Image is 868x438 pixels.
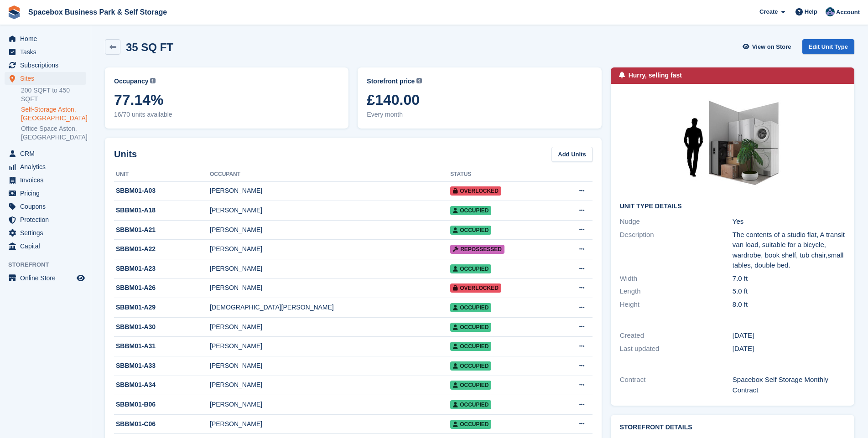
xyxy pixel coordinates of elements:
span: Tasks [20,46,75,58]
a: menu [5,72,86,85]
div: 7.0 ft [733,273,845,284]
span: Occupancy [114,77,148,86]
a: Preview store [75,273,86,283]
span: Overlocked [450,186,501,196]
div: SBBM01-A30 [114,322,210,332]
span: Occupied [450,264,491,273]
span: Occupied [450,206,491,215]
div: SBBM01-A34 [114,380,210,390]
span: View on Store [752,42,791,52]
h2: Units [114,147,137,161]
span: Overlocked [450,283,501,293]
span: Protection [20,213,75,226]
span: Occupied [450,226,491,235]
span: Occupied [450,342,491,351]
span: Subscriptions [20,59,75,72]
span: Online Store [20,272,75,284]
a: 200 SQFT to 450 SQFT [21,86,86,103]
div: [PERSON_NAME] [210,283,450,293]
a: menu [5,174,86,186]
div: SBBM01-C06 [114,419,210,429]
div: [DATE] [733,330,845,341]
img: icon-info-grey-7440780725fd019a000dd9b08b2336e03edf1995a4989e88bcd33f0948082b44.svg [416,78,422,83]
span: Storefront price [367,77,415,86]
div: [PERSON_NAME] [210,380,450,390]
span: CRM [20,147,75,160]
a: menu [5,46,86,58]
a: menu [5,227,86,239]
span: Every month [367,110,592,119]
div: Spacebox Self Storage Monthly Contract [733,375,845,395]
a: menu [5,59,86,72]
div: [PERSON_NAME] [210,400,450,409]
span: 16/70 units available [114,110,339,119]
a: Office Space Aston, [GEOGRAPHIC_DATA] [21,124,86,142]
a: menu [5,187,86,200]
a: Add Units [551,147,592,162]
span: Repossessed [450,245,504,254]
img: Daud [826,7,835,16]
div: SBBM01-A29 [114,303,210,312]
div: SBBM01-A03 [114,186,210,196]
a: Self-Storage Aston, [GEOGRAPHIC_DATA] [21,105,86,123]
div: Last updated [620,344,733,354]
div: SBBM01-A33 [114,361,210,371]
div: SBBM01-A31 [114,341,210,351]
a: menu [5,213,86,226]
div: [PERSON_NAME] [210,322,450,332]
div: SBBM01-A18 [114,206,210,215]
img: 30-sqft-unit.jpg [664,93,801,196]
a: menu [5,272,86,284]
span: Invoices [20,174,75,186]
span: Occupied [450,400,491,409]
a: menu [5,32,86,45]
span: Occupied [450,420,491,429]
div: [DEMOGRAPHIC_DATA][PERSON_NAME] [210,303,450,312]
div: [DATE] [733,344,845,354]
a: Spacebox Business Park & Self Storage [25,5,171,20]
h2: Storefront Details [620,424,845,431]
span: Occupied [450,303,491,312]
div: [PERSON_NAME] [210,361,450,371]
th: Unit [114,167,210,182]
div: SBBM01-A21 [114,225,210,235]
div: Height [620,299,733,310]
span: Settings [20,227,75,239]
span: Home [20,32,75,45]
a: View on Store [742,39,795,54]
div: The contents of a studio flat, A transit van load, suitable for a bicycle, wardrobe, book shelf, ... [733,230,845,271]
div: [PERSON_NAME] [210,225,450,235]
span: Sites [20,72,75,85]
span: Occupied [450,323,491,332]
div: Nudge [620,216,733,227]
span: 77.14% [114,92,339,108]
div: Description [620,230,733,271]
div: SBBM01-B06 [114,400,210,409]
th: Status [450,167,555,182]
h2: 35 SQ FT [126,41,173,53]
div: Length [620,286,733,297]
span: Pricing [20,187,75,200]
div: Created [620,330,733,341]
div: Width [620,273,733,284]
th: Occupant [210,167,450,182]
div: Contract [620,375,733,395]
a: menu [5,160,86,173]
div: SBBM01-A22 [114,244,210,254]
div: 5.0 ft [733,286,845,297]
div: [PERSON_NAME] [210,186,450,196]
div: [PERSON_NAME] [210,206,450,215]
h2: Unit Type details [620,203,845,210]
div: Hurry, selling fast [629,71,682,80]
a: menu [5,240,86,252]
span: Occupied [450,361,491,371]
div: Yes [733,216,845,227]
div: SBBM01-A26 [114,283,210,293]
div: 8.0 ft [733,299,845,310]
span: Capital [20,240,75,252]
div: [PERSON_NAME] [210,419,450,429]
span: Occupied [450,381,491,390]
a: Edit Unit Type [802,39,854,54]
span: Help [805,7,817,16]
a: menu [5,200,86,213]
